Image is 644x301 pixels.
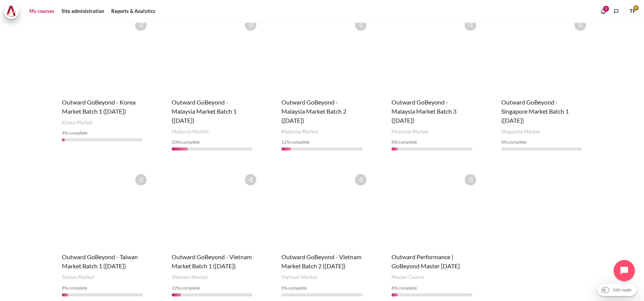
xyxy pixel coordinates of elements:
div: % complete [391,139,472,146]
div: % complete [281,285,362,291]
div: % complete [391,285,472,291]
span: Malaysia Market [281,128,319,136]
span: 12 [172,285,177,291]
span: TP [625,4,640,19]
a: Site administration [59,4,107,19]
a: Outward GoBeyond - Malaysia Market Batch 2 ([DATE]) [281,98,346,124]
div: % complete [62,285,143,291]
span: Taiwan Market [62,274,95,281]
span: Vietnam Market [281,274,317,281]
span: 0 [501,139,504,145]
a: Outward GoBeyond - Korea Market Batch 1 ([DATE]) [62,98,136,115]
span: 4 [62,130,65,136]
a: Outward GoBeyond - Vietnam Market Batch 1 ([DATE]) [172,253,252,269]
span: 20 [172,139,177,145]
div: % complete [501,139,582,146]
button: Languages [611,6,622,17]
div: % complete [281,139,362,146]
div: Show notification window with 3 new notifications [598,6,609,17]
div: % complete [172,285,253,291]
div: % complete [172,139,253,146]
span: Malaysia Market [172,128,209,136]
a: Outward GoBeyond - Malaysia Market Batch 1 ([DATE]) [172,98,237,124]
a: Outward GoBeyond - Taiwan Market Batch 1 ([DATE]) [62,253,138,269]
span: Master Course [391,274,424,281]
a: User menu [625,4,640,19]
a: Outward GoBeyond - Vietnam Market Batch 2 ([DATE]) [281,253,361,269]
a: Outward Performance | GoBeyond Master [DATE] [391,253,460,269]
a: Architeck Architeck [4,4,23,19]
a: Outward GoBeyond - Singapore Market Batch 1 ([DATE]) [501,98,569,124]
span: 8 [391,285,394,291]
span: Singapore Market [501,128,540,136]
img: Architeck [6,6,17,17]
span: Korea Market [62,119,93,127]
div: % complete [62,130,143,136]
span: Malaysia Market [391,128,429,136]
span: 12 [281,139,287,145]
span: 0 [281,285,284,291]
a: Outward GoBeyond - Malaysia Market Batch 3 ([DATE]) [391,98,456,124]
span: Vietnam Market [172,274,208,281]
span: 8 [62,285,65,291]
a: Reports & Analytics [109,4,158,19]
span: 8 [391,139,394,145]
a: My courses [27,4,57,19]
div: 3 [603,6,609,12]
